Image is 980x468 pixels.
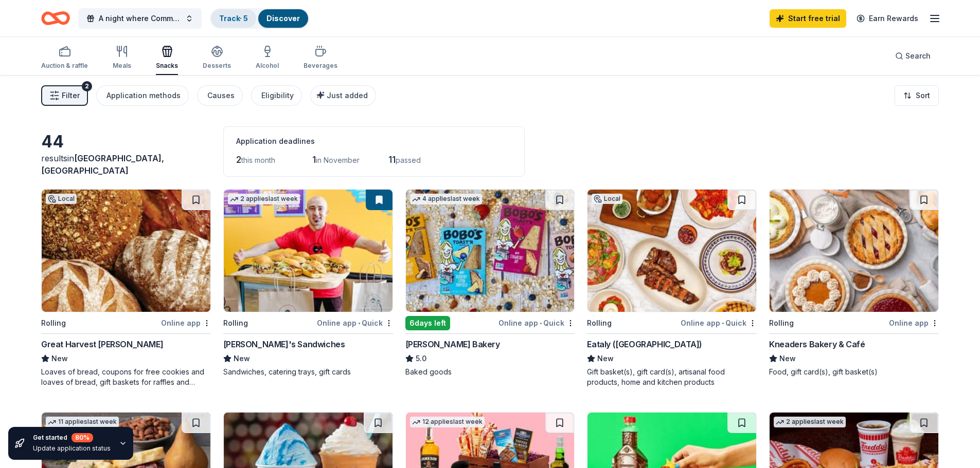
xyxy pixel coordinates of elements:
button: Causes [197,85,243,106]
div: Online app [889,316,939,329]
span: New [51,352,68,365]
button: Track· 5Discover [210,8,309,29]
a: Start free trial [770,9,846,28]
div: Get started [33,433,111,442]
span: New [597,352,614,365]
div: Alcohol [256,62,279,70]
span: [GEOGRAPHIC_DATA], [GEOGRAPHIC_DATA] [41,153,164,176]
span: 1 [312,154,316,165]
button: Snacks [156,41,178,75]
div: 4 applies last week [410,194,482,204]
div: Causes [207,89,235,102]
div: 2 applies last week [228,194,300,204]
img: Image for Eataly (Las Vegas) [587,190,756,312]
span: Sort [916,89,930,102]
span: this month [241,156,275,164]
span: in November [316,156,360,164]
span: • [540,319,542,327]
div: 2 applies last week [774,417,846,427]
div: Online app [161,316,211,329]
div: Rolling [587,317,612,329]
div: Food, gift card(s), gift basket(s) [769,367,939,377]
div: Snacks [156,62,178,70]
span: 5.0 [416,352,426,365]
span: New [234,352,250,365]
div: 12 applies last week [410,417,485,427]
span: New [779,352,796,365]
a: Track· 5 [219,14,248,23]
div: Online app Quick [681,316,757,329]
div: Online app Quick [317,316,393,329]
div: Update application status [33,444,111,453]
button: Auction & raffle [41,41,88,75]
span: 2 [236,154,241,165]
button: Filter2 [41,85,88,106]
div: Eligibility [261,89,294,102]
div: Online app Quick [498,316,575,329]
img: Image for Bobo's Bakery [406,190,575,312]
div: Gift basket(s), gift card(s), artisanal food products, home and kitchen products [587,367,757,387]
div: Rolling [223,317,248,329]
button: A night where Community Creates Change [78,8,202,29]
div: Local [592,194,622,204]
img: Image for Great Harvest Henderson [42,190,210,312]
div: [PERSON_NAME] Bakery [405,338,500,350]
a: Home [41,6,70,30]
div: 11 applies last week [46,417,119,427]
a: Image for Eataly (Las Vegas)LocalRollingOnline app•QuickEataly ([GEOGRAPHIC_DATA])NewGift basket(... [587,189,757,387]
span: • [358,319,360,327]
span: Just added [327,91,368,100]
div: Auction & raffle [41,62,88,70]
button: Just added [310,85,376,106]
div: Application deadlines [236,135,512,147]
a: Earn Rewards [850,9,924,28]
div: Local [46,194,77,204]
a: Image for Kneaders Bakery & CaféRollingOnline appKneaders Bakery & CaféNewFood, gift card(s), gif... [769,189,939,377]
span: Filter [62,89,80,102]
div: Desserts [203,62,231,70]
div: Meals [113,62,131,70]
div: Great Harvest [PERSON_NAME] [41,338,163,350]
div: Rolling [769,317,794,329]
a: Image for Ike's Sandwiches2 applieslast weekRollingOnline app•Quick[PERSON_NAME]'s SandwichesNewS... [223,189,393,377]
img: Image for Kneaders Bakery & Café [770,190,938,312]
button: Desserts [203,41,231,75]
span: • [722,319,724,327]
div: 44 [41,132,211,152]
div: 2 [82,81,92,91]
button: Eligibility [251,85,302,106]
div: results [41,152,211,177]
button: Alcohol [256,41,279,75]
a: Discover [266,14,300,23]
button: Application methods [96,85,189,106]
button: Beverages [304,41,337,75]
button: Sort [895,85,939,106]
div: Application methods [106,89,181,102]
span: Search [905,50,931,62]
div: Sandwiches, catering trays, gift cards [223,367,393,377]
div: Loaves of bread, coupons for free cookies and loaves of bread, gift baskets for raffles and auctions [41,367,211,387]
button: Search [887,46,939,66]
span: 11 [388,154,396,165]
div: Eataly ([GEOGRAPHIC_DATA]) [587,338,702,350]
button: Meals [113,41,131,75]
img: Image for Ike's Sandwiches [224,190,393,312]
div: 80 % [72,433,93,442]
span: in [41,153,164,176]
div: Baked goods [405,367,575,377]
div: [PERSON_NAME]'s Sandwiches [223,338,345,350]
span: passed [396,156,421,164]
span: A night where Community Creates Change [99,12,181,25]
div: Beverages [304,62,337,70]
div: Rolling [41,317,66,329]
div: Kneaders Bakery & Café [769,338,865,350]
a: Image for Bobo's Bakery4 applieslast week6days leftOnline app•Quick[PERSON_NAME] Bakery5.0Baked g... [405,189,575,377]
a: Image for Great Harvest HendersonLocalRollingOnline appGreat Harvest [PERSON_NAME]NewLoaves of br... [41,189,211,387]
div: 6 days left [405,316,450,330]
